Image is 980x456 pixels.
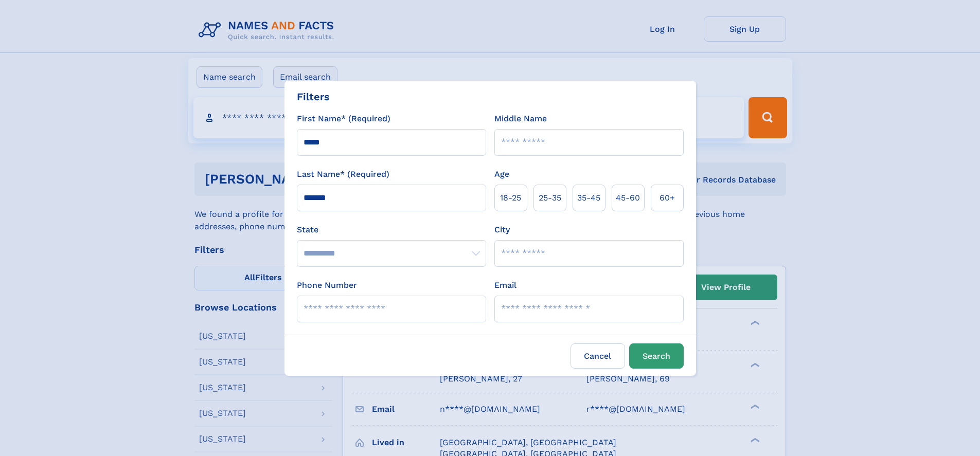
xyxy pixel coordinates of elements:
[571,343,625,369] label: Cancel
[660,192,675,204] span: 60+
[629,343,684,369] button: Search
[297,224,486,236] label: State
[577,192,600,204] span: 35‑45
[494,168,509,180] label: Age
[539,192,561,204] span: 25‑35
[297,168,389,180] label: Last Name* (Required)
[494,224,510,236] label: City
[297,113,390,125] label: First Name* (Required)
[494,113,547,125] label: Middle Name
[616,192,640,204] span: 45‑60
[500,192,521,204] span: 18‑25
[494,279,516,291] label: Email
[297,279,357,291] label: Phone Number
[297,89,330,104] div: Filters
